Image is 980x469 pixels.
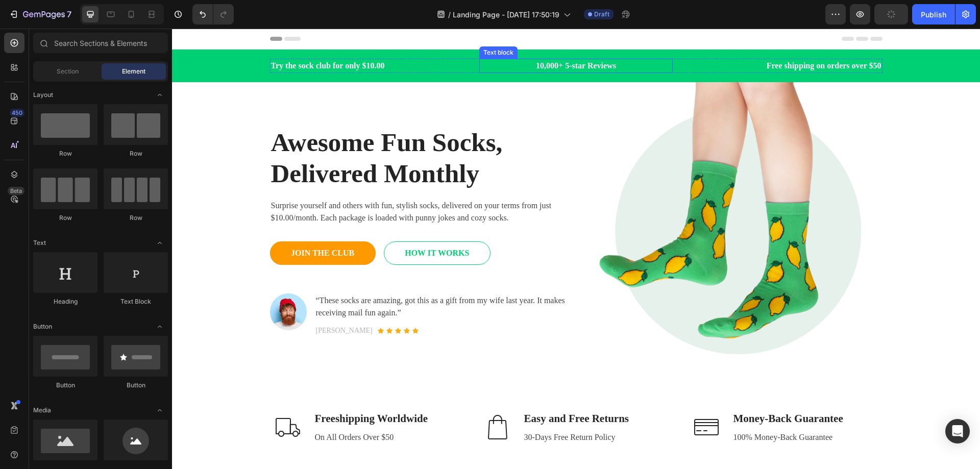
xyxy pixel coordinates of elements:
div: Row [104,213,168,223]
iframe: Design area [172,29,980,469]
img: Alt Image [307,381,343,416]
div: Text Block [104,297,168,306]
p: Money-Back Guarantee [561,382,671,399]
span: Layout [33,90,53,100]
span: / [448,9,451,20]
button: Publish [912,4,955,24]
span: Toggle open [152,87,168,103]
p: “These socks are amazing, got this as a gift from my wife last year. It makes receiving mail fun ... [144,266,396,290]
div: Button [104,381,168,390]
div: Row [33,213,97,223]
p: Easy and Free Returns [352,382,457,399]
p: 10,000+ 5-star Reviews [308,31,500,43]
div: HOW IT WORKS [233,218,297,231]
span: Landing Page - [DATE] 17:50:19 [453,9,559,20]
div: Button [33,381,97,390]
a: HOW IT WORKS [212,213,318,236]
p: Surprise yourself and others with fun, stylish socks, delivered on your terms from just $10.00/mo... [99,171,396,195]
p: Free shipping on orders over $50 [518,31,709,43]
a: JOIN THE CLUB [98,213,204,236]
span: Toggle open [152,318,168,335]
img: Alt Image [98,265,135,302]
span: Media [33,406,51,415]
span: Section [57,67,79,76]
span: Draft [594,10,609,19]
p: 100% Money-Back Guarantee [561,403,671,415]
span: Text [33,238,46,248]
span: Element [122,67,145,76]
div: Open Intercom Messenger [945,419,970,443]
p: On All Orders Over $50 [143,403,256,415]
div: Text block [309,19,344,29]
p: Freeshipping Worldwide [143,382,256,399]
span: Button [33,322,52,331]
div: Heading [33,297,97,306]
p: 30-Days Free Return Policy [352,403,457,415]
div: Beta [8,187,24,195]
p: [PERSON_NAME] [144,297,201,307]
input: Search Sections & Elements [33,33,168,53]
p: 7 [67,8,71,20]
img: Alt Image [412,54,710,352]
div: Row [33,149,97,158]
div: Publish [921,9,946,20]
div: JOIN THE CLUB [119,218,182,231]
div: Row [104,149,168,158]
div: Undo/Redo [192,4,234,24]
p: Awesome Fun Socks, Delivered Monthly [99,98,396,161]
img: Alt Image [98,381,134,416]
span: Toggle open [152,235,168,251]
span: Toggle open [152,402,168,418]
img: Alt Image [517,381,552,416]
div: 450 [10,109,24,117]
button: 7 [4,4,76,24]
